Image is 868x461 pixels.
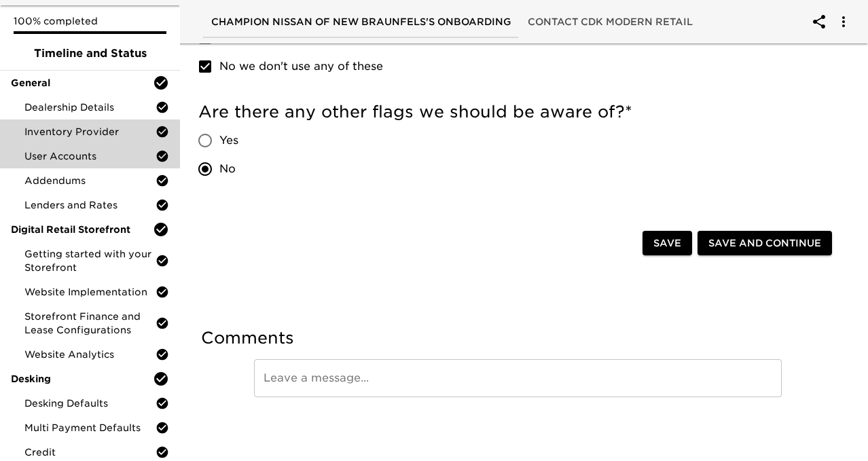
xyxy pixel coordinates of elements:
span: Addendums [24,174,156,187]
span: Digital Retail Storefront [11,223,153,236]
span: Website Implementation [24,285,156,299]
span: User Accounts [24,149,156,163]
button: Save and Continue [698,231,832,256]
span: Contact CDK Modern Retail [528,14,693,31]
span: Inventory Provider [24,125,156,139]
span: General [11,76,153,90]
p: 100% completed [14,14,166,28]
button: Save [643,231,692,256]
span: Champion Nissan of New Braunfels's Onboarding [211,14,511,31]
h5: Are there any other flags we should be aware of? [198,101,837,123]
span: Timeline and Status [11,45,169,62]
span: Save and Continue [708,235,821,252]
span: No [219,161,236,177]
span: Storefront Finance and Lease Configurations [24,310,156,337]
span: No we don't use any of these [219,58,383,75]
span: Multi Payment Defaults [24,421,156,435]
h5: Comments [201,327,835,349]
span: Credit [24,445,156,459]
span: Desking [11,372,153,386]
span: Desking Defaults [24,397,156,410]
span: Dealership Details [24,100,156,114]
span: Save [653,235,681,252]
span: Getting started with your Storefront [24,247,156,274]
button: account of current user [803,5,835,38]
span: Yes [219,132,238,149]
span: Website Analytics [24,348,156,361]
span: Lenders and Rates [24,198,156,212]
button: account of current user [827,5,860,38]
